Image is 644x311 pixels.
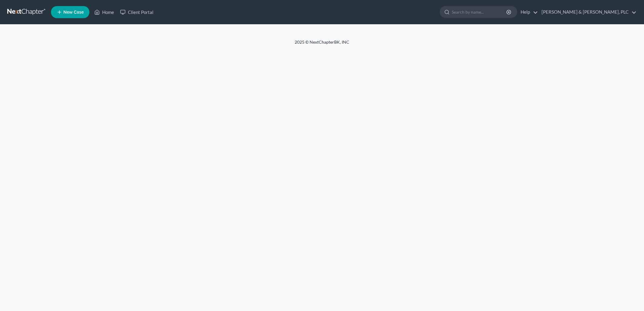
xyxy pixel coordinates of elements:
a: Home [91,7,117,18]
span: New Case [63,10,84,15]
a: Help [518,7,538,18]
div: 2025 © NextChapterBK, INC [149,39,495,50]
a: [PERSON_NAME] & [PERSON_NAME], PLC [538,7,636,18]
input: Search by name... [452,6,507,18]
a: Client Portal [117,7,156,18]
